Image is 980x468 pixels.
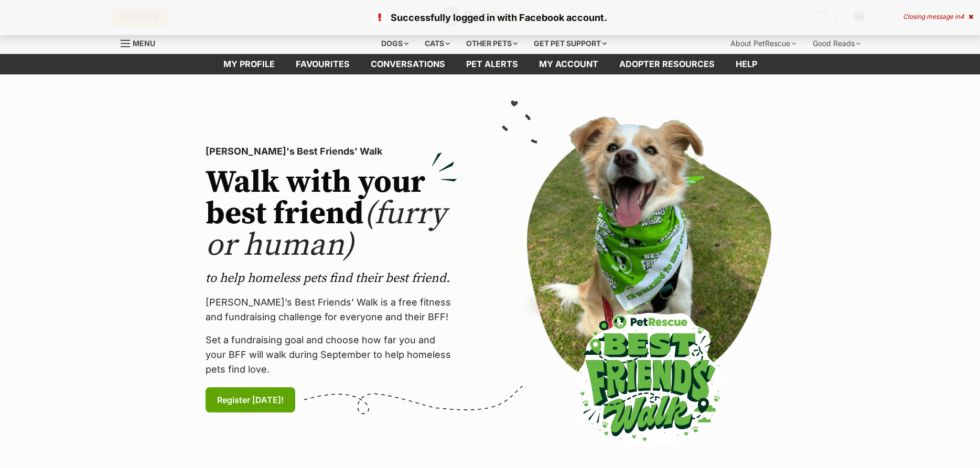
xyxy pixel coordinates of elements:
h2: Walk with your best friend [206,167,457,262]
span: (furry or human) [206,194,446,265]
a: Menu [121,33,163,52]
div: Dogs [374,33,416,54]
div: Cats [417,33,457,54]
div: Good Reads [805,33,868,54]
a: Help [725,54,768,74]
a: Pet alerts [456,54,529,74]
span: Register [DATE]! [217,394,284,406]
a: Register [DATE]! [206,387,295,412]
p: Set a fundraising goal and choose how far you and your BFF will walk during September to help hom... [206,333,457,377]
p: to help homeless pets find their best friend. [206,270,457,287]
p: [PERSON_NAME]'s Best Friends' Walk [206,144,457,159]
a: Favourites [285,54,360,74]
div: Get pet support [526,33,614,54]
a: conversations [360,54,456,74]
p: [PERSON_NAME]’s Best Friends' Walk is a free fitness and fundraising challenge for everyone and t... [206,295,457,324]
a: My profile [213,54,285,74]
a: My account [529,54,609,74]
div: Other pets [459,33,525,54]
span: Menu [133,39,155,48]
a: Adopter resources [609,54,725,74]
div: About PetRescue [723,33,803,54]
